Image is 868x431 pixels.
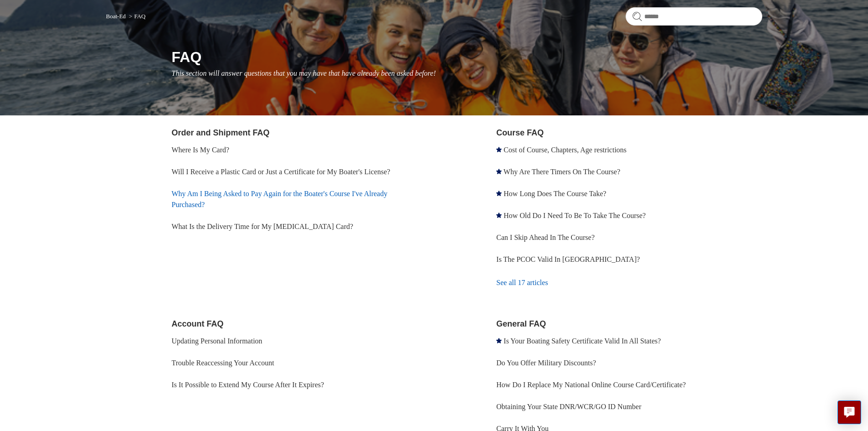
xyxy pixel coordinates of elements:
a: Why Am I Being Asked to Pay Again for the Boater's Course I've Already Purchased? [172,190,388,208]
svg: Promoted article [496,147,502,152]
a: Trouble Reaccessing Your Account [172,359,274,367]
a: Is The PCOC Valid In [GEOGRAPHIC_DATA]? [496,255,640,263]
a: General FAQ [496,319,546,328]
a: How Long Does The Course Take? [503,190,606,197]
p: This section will answer questions that you may have that have already been asked before! [172,68,762,79]
li: Boat-Ed [106,13,128,20]
a: Course FAQ [496,128,544,137]
button: Live chat [837,400,861,424]
a: Boat-Ed [106,13,126,20]
a: Will I Receive a Plastic Card or Just a Certificate for My Boater's License? [172,168,390,176]
a: Is Your Boating Safety Certificate Valid In All States? [503,337,661,345]
a: Cost of Course, Chapters, Age restrictions [503,146,627,154]
a: See all 17 articles [496,270,762,295]
a: Account FAQ [172,319,224,328]
a: Where Is My Card? [172,146,230,154]
li: FAQ [127,13,145,20]
svg: Promoted article [496,191,502,196]
a: Obtaining Your State DNR/WCR/GO ID Number [496,403,641,410]
svg: Promoted article [496,213,502,218]
h1: FAQ [172,46,762,68]
a: Do You Offer Military Discounts? [496,359,596,367]
svg: Promoted article [496,169,502,174]
a: Updating Personal Information [172,337,262,345]
a: How Do I Replace My National Online Course Card/Certificate? [496,381,686,389]
a: What Is the Delivery Time for My [MEDICAL_DATA] Card? [172,223,354,230]
input: Search [626,7,762,26]
a: Why Are There Timers On The Course? [503,168,620,176]
svg: Promoted article [496,338,502,343]
a: How Old Do I Need To Be To Take The Course? [503,212,646,219]
a: Order and Shipment FAQ [172,128,270,137]
a: Is It Possible to Extend My Course After It Expires? [172,381,324,389]
a: Can I Skip Ahead In The Course? [496,234,595,241]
